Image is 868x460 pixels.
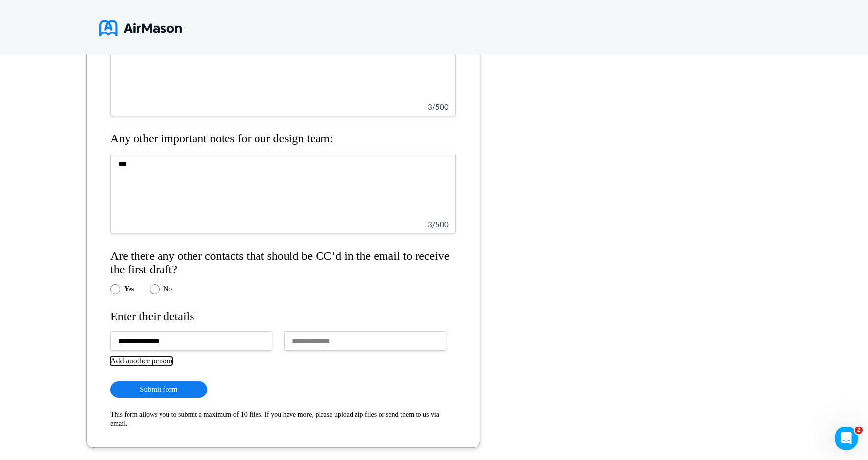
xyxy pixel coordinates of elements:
[428,102,449,111] span: 3 / 500
[99,16,182,40] img: logo
[110,310,456,324] h4: Enter their details
[124,285,134,293] label: Yes
[110,381,207,397] button: Submit form
[163,285,172,293] label: No
[855,427,863,434] span: 2
[110,357,172,365] button: Add another person
[428,220,449,229] span: 3 / 500
[835,427,858,450] iframe: Intercom live chat
[110,411,439,427] span: This form allows you to submit a maximum of 10 files. If you have more, please upload zip files o...
[110,249,456,276] h4: Are there any other contacts that should be CC’d in the email to receive the first draft?
[110,132,456,146] h4: Any other important notes for our design team:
